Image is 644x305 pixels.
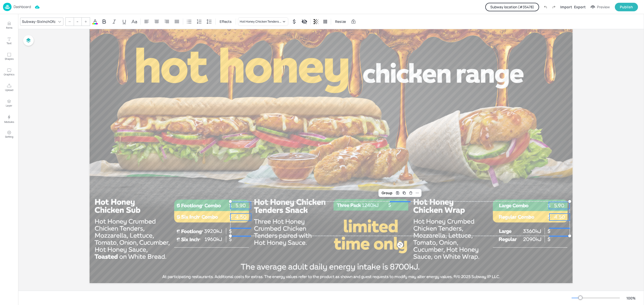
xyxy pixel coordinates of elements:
div: Subway-SixInchOfc [21,18,57,25]
div: Hot Honey Chicken Tenders Snack [240,19,281,24]
div: Duplicate [401,190,408,196]
p: 4.50 [230,214,251,221]
div: Import [560,4,572,10]
div: Display condition [300,18,308,26]
div: Export [574,4,586,10]
div: Group [380,190,394,196]
p: 5.90 [549,202,570,209]
button: Subway location (#35478) [485,3,539,11]
p: 4.50 [549,214,570,221]
button: Publish [615,3,638,11]
span: Resize [334,19,347,24]
div: Preview [597,4,610,10]
div: Save Layout [394,190,401,196]
label: Redo (Ctrl + Y) [550,3,558,11]
span: Effects [219,19,233,24]
button: Preview [588,3,613,11]
div: Delete [408,190,414,196]
img: logo-86c26b7e.jpg [3,3,12,11]
label: Undo (Ctrl + Z) [541,3,550,11]
div: 100 % [625,295,637,301]
p: Dashboard [14,5,31,9]
div: Publish [620,4,633,10]
div: Hide symbol [290,18,298,26]
p: 5.90 [230,202,251,209]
